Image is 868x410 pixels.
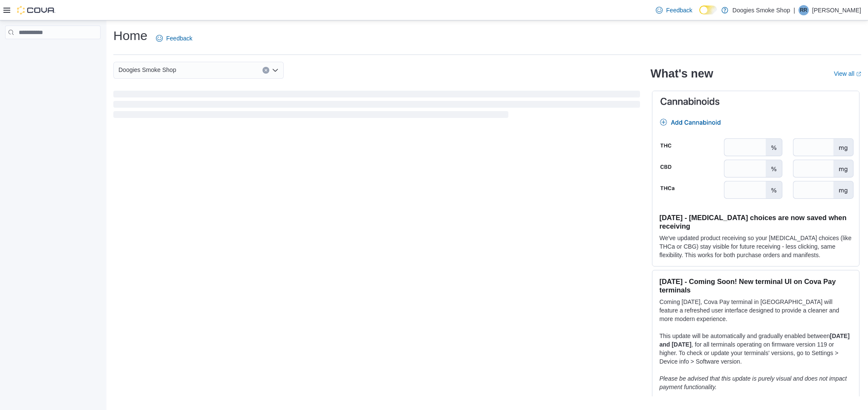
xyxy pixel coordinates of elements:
h1: Home [113,27,147,44]
h3: [DATE] - [MEDICAL_DATA] choices are now saved when receiving [659,213,852,230]
h2: What's new [650,67,713,80]
img: Cova [17,6,55,14]
span: Feedback [166,34,192,43]
a: Feedback [652,2,695,19]
a: View allExternal link [834,70,861,77]
p: We've updated product receiving so your [MEDICAL_DATA] choices (like THCa or CBG) stay visible fo... [659,234,852,259]
svg: External link [856,72,861,77]
span: Loading [113,92,640,120]
p: | [793,5,795,15]
em: Please be advised that this update is purely visual and does not impact payment functionality. [659,375,847,390]
p: Doogies Smoke Shop [732,5,790,15]
nav: Complex example [5,41,101,61]
button: Clear input [262,67,269,74]
a: Feedback [153,30,196,47]
div: Ryan Redeye [799,5,809,15]
strong: [DATE] and [DATE] [659,333,849,348]
span: Doogies Smoke Shop [118,65,176,75]
input: Dark Mode [699,6,717,14]
span: RR [800,5,807,15]
p: Coming [DATE], Cova Pay terminal in [GEOGRAPHIC_DATA] will feature a refreshed user interface des... [659,298,852,323]
h3: [DATE] - Coming Soon! New terminal UI on Cova Pay terminals [659,277,852,294]
span: Feedback [666,6,692,14]
p: [PERSON_NAME] [812,5,861,15]
p: This update will be automatically and gradually enabled between , for all terminals operating on ... [659,332,852,366]
button: Open list of options [272,67,279,74]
